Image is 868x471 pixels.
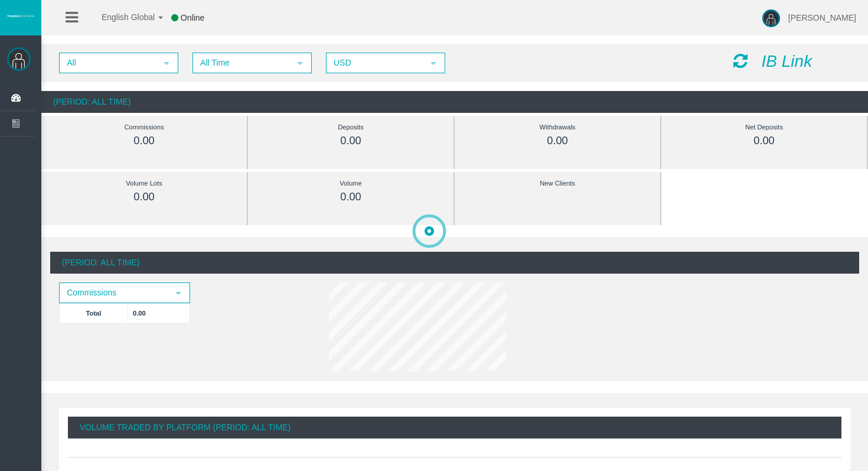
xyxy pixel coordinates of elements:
[688,134,840,148] div: 0.00
[68,121,220,134] div: Commissions
[128,303,190,323] td: 0.00
[194,54,289,72] span: All Time
[68,190,220,204] div: 0.00
[162,59,171,68] span: select
[181,13,204,22] span: Online
[275,190,427,204] div: 0.00
[86,12,155,22] span: English Global
[327,54,423,72] span: USD
[60,303,128,323] td: Total
[60,284,168,302] span: Commissions
[174,288,183,298] span: select
[50,252,859,274] div: (Period: All Time)
[762,9,780,27] img: user-image
[295,59,305,68] span: select
[6,14,35,18] img: logo.svg
[429,59,438,68] span: select
[481,177,634,190] div: New Clients
[788,13,856,22] span: [PERSON_NAME]
[275,134,427,148] div: 0.00
[275,121,427,134] div: Deposits
[481,121,634,134] div: Withdrawals
[41,91,868,113] div: (Period: All Time)
[68,177,220,190] div: Volume Lots
[688,121,840,134] div: Net Deposits
[481,134,634,148] div: 0.00
[762,52,812,70] i: IB Link
[68,417,841,438] div: Volume Traded By Platform (Period: All Time)
[275,177,427,190] div: Volume
[60,54,156,72] span: All
[733,53,748,69] i: Reload Dashboard
[68,134,220,148] div: 0.00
